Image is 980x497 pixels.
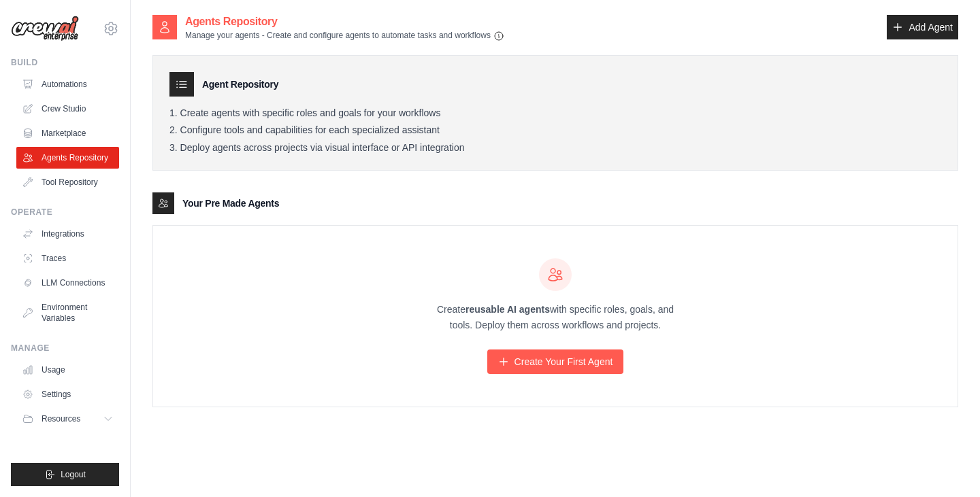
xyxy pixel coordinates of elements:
li: Configure tools and capabilities for each specialized assistant [169,124,941,137]
li: Deploy agents across projects via visual interface or API integration [169,142,941,154]
a: LLM Connections [16,272,119,294]
div: Manage [11,343,119,354]
div: Operate [11,207,119,218]
span: Logout [61,469,86,480]
a: Marketplace [16,122,119,144]
h2: Agents Repository [185,14,504,30]
a: Usage [16,359,119,381]
a: Environment Variables [16,296,119,329]
a: Integrations [16,223,119,245]
a: Settings [16,383,119,405]
strong: reusable AI agents [465,304,550,315]
p: Create with specific roles, goals, and tools. Deploy them across workflows and projects. [425,302,686,333]
div: Build [11,57,119,68]
button: Logout [11,463,119,486]
a: Add Agent [887,15,958,39]
h3: Your Pre Made Agents [182,196,279,210]
a: Agents Repository [16,147,119,169]
img: Logo [11,16,79,41]
a: Automations [16,73,119,95]
li: Create agents with specific roles and goals for your workflows [169,107,941,120]
h3: Agent Repository [202,78,278,91]
p: Manage your agents - Create and configure agents to automate tasks and workflows [185,30,504,41]
button: Resources [16,408,119,430]
a: Crew Studio [16,98,119,120]
a: Traces [16,247,119,269]
span: Resources [42,413,80,424]
a: Create Your First Agent [487,349,624,374]
a: Tool Repository [16,171,119,193]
